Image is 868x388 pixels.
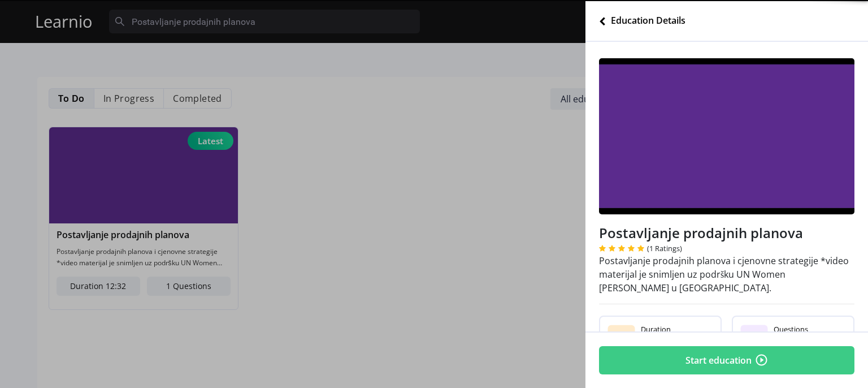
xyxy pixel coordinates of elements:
img: ecec75c6c9a0ebda252f327656b03a131d71325550c6acd3730afd7f9087a400 [599,58,854,214]
button: Start education [599,346,854,374]
span: Education Details [611,14,685,27]
span: Postavljanje prodajnih planova [599,223,803,242]
img: duration-icon.svg [607,325,635,352]
span: (1 Ratings) [647,243,682,254]
span: Questions [774,324,808,335]
span: Postavljanje prodajnih planova i cjenovne strategije *video materijal je snimljen uz podršku UN W... [599,255,849,294]
img: play-circle-outline.svg [754,353,769,368]
div: Education Details [599,14,685,27]
span: Duration [641,324,671,335]
img: question-icon.svg [740,325,768,352]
